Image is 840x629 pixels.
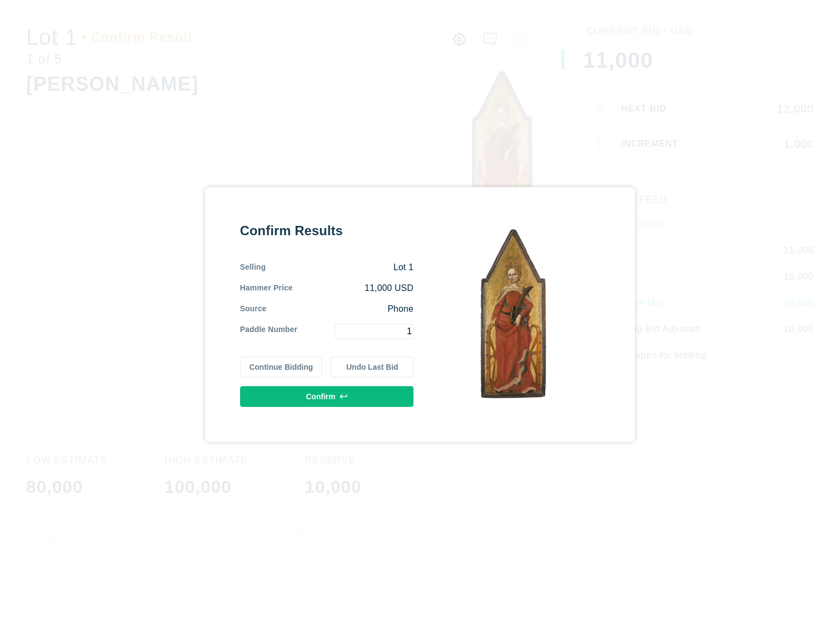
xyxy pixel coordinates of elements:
div: Lot 1 [266,261,413,273]
div: Source [240,303,267,315]
div: Confirm Results [240,222,413,240]
div: 11,000 USD [293,282,413,294]
div: Paddle Number [240,324,297,339]
button: Continue Bidding [240,357,323,377]
div: Hammer Price [240,282,293,294]
div: Selling [240,261,266,273]
button: Undo Last Bid [331,357,413,377]
button: Confirm [240,386,413,407]
div: Phone [266,303,413,315]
